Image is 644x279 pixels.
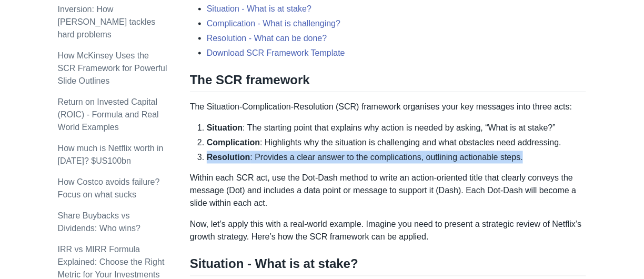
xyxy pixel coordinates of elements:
[58,245,165,279] a: IRR vs MIRR Formula Explained: Choose the Right Metric for Your Investments
[207,136,587,149] li: : Highlights why the situation is challenging and what obstacles need addressing.
[58,144,164,165] a: How much is Netflix worth in [DATE]? $US100bn
[190,218,587,244] p: Now, let’s apply this with a real-world example. Imagine you need to present a strategic review o...
[207,151,587,164] li: : Provides a clear answer to the complications, outlining actionable steps.
[207,122,587,134] li: : The starting point that explains why action is needed by asking, “What is at stake?”
[207,123,243,132] strong: Situation
[58,5,156,39] a: Inversion: How [PERSON_NAME] tackles hard problems
[207,19,340,28] a: Complication - What is challenging?
[58,211,140,233] a: Share Buybacks vs Dividends: Who wins?
[207,4,311,13] a: Situation - What is at stake?
[190,256,587,276] h2: Situation - What is at stake?
[190,172,587,210] p: Within each SCR act, use the Dot-Dash method to write an action-oriented title that clearly conve...
[207,138,260,147] strong: Complication
[207,48,345,57] a: Download SCR Framework Template
[190,101,587,113] p: The Situation-Complication-Resolution (SCR) framework organises your key messages into three acts:
[207,34,327,43] a: Resolution - What can be done?
[58,97,159,132] a: Return on Invested Capital (ROIC) - Formula and Real World Examples
[190,72,587,92] h2: The SCR framework
[207,153,250,162] strong: Resolution
[58,51,167,85] a: How McKinsey Uses the SCR Framework for Powerful Slide Outlines
[58,177,160,199] a: How Costco avoids failure? Focus on what sucks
